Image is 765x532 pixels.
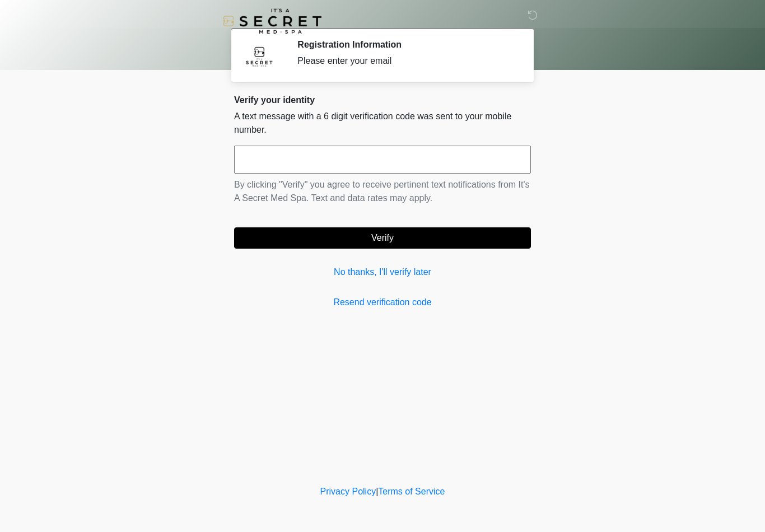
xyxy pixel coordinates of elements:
[234,110,531,137] p: A text message with a 6 digit verification code was sent to your mobile number.
[378,487,445,496] a: Terms of Service
[234,227,531,249] button: Verify
[234,95,531,105] h2: Verify your identity
[234,265,531,279] a: No thanks, I'll verify later
[376,487,378,496] a: |
[297,39,514,50] h2: Registration Information
[223,8,321,34] img: It's A Secret Med Spa Logo
[234,296,531,309] a: Resend verification code
[234,178,531,205] p: By clicking "Verify" you agree to receive pertinent text notifications from It's A Secret Med Spa...
[242,39,276,73] img: Agent Avatar
[297,54,514,68] div: Please enter your email
[320,487,376,496] a: Privacy Policy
